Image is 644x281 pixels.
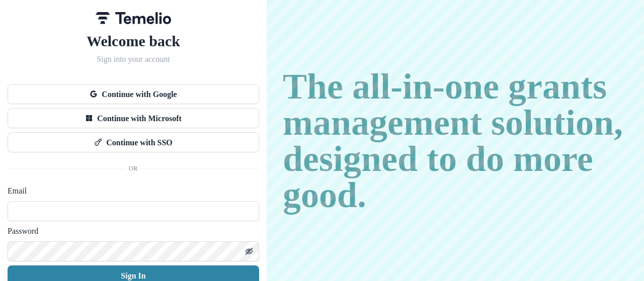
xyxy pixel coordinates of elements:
[8,54,259,64] h2: Sign into your account
[8,185,253,197] label: Email
[8,225,253,237] label: Password
[96,12,171,24] img: Temelio
[8,132,259,152] button: Continue with SSO
[241,243,257,259] button: Toggle password visibility
[8,84,259,104] button: Continue with Google
[8,108,259,128] button: Continue with Microsoft
[8,32,259,50] h1: Welcome back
